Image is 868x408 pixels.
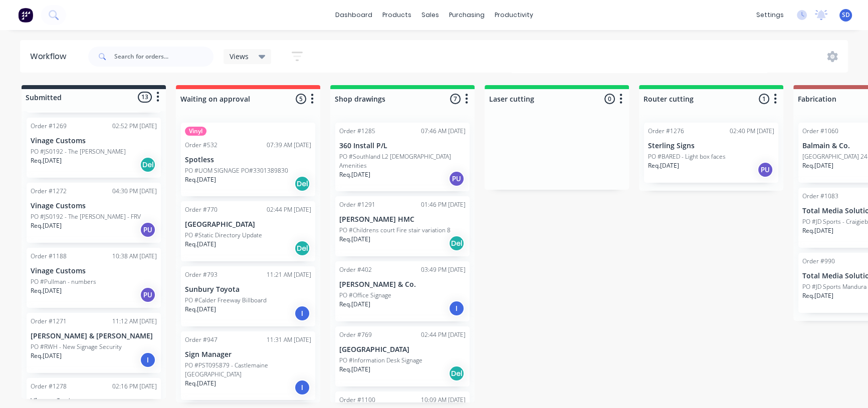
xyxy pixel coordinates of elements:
[140,222,156,238] div: PU
[140,352,156,368] div: I
[31,221,62,230] p: Req. [DATE]
[185,240,216,249] p: Req. [DATE]
[444,8,490,23] div: purchasing
[339,291,391,300] p: PO #Office Signage
[842,11,850,20] span: SD
[802,192,838,201] div: Order #1083
[449,365,465,381] div: Del
[294,305,310,321] div: I
[377,8,416,23] div: products
[185,166,288,175] p: PO #UOM SIGNAGE PO#3301389830
[181,123,315,196] div: VinylOrder #53207:39 AM [DATE]SpotlessPO #UOM SIGNAGE PO#3301389830Req.[DATE]Del
[339,395,375,404] div: Order #1100
[31,147,126,156] p: PO #JS0192 - The [PERSON_NAME]
[185,127,206,136] div: Vinyl
[185,270,218,279] div: Order #793
[802,127,838,136] div: Order #1060
[18,8,33,23] img: Factory
[185,285,311,294] p: Sunbury Toyota
[31,137,157,145] p: Vinage Customs
[27,118,161,178] div: Order #126902:52 PM [DATE]Vinage CustomsPO #JS0192 - The [PERSON_NAME]Req.[DATE]Del
[449,235,465,251] div: Del
[802,257,835,266] div: Order #990
[185,335,218,344] div: Order #947
[31,382,67,391] div: Order #1278
[185,379,216,388] p: Req. [DATE]
[31,286,62,295] p: Req. [DATE]
[112,317,157,326] div: 11:12 AM [DATE]
[339,152,466,170] p: PO #Southland L2 [DEMOGRAPHIC_DATA] Amenities
[31,277,96,286] p: PO #Pullman - numbers
[31,202,157,210] p: Vinage Customs
[421,127,466,136] div: 07:46 AM [DATE]
[339,200,375,209] div: Order #1291
[185,361,311,379] p: PO #PST095879 - Castlemaine [GEOGRAPHIC_DATA]
[140,157,156,173] div: Del
[339,365,370,374] p: Req. [DATE]
[230,51,249,62] span: Views
[421,395,466,404] div: 10:09 AM [DATE]
[185,350,311,359] p: Sign Manager
[267,270,311,279] div: 11:21 AM [DATE]
[730,127,774,136] div: 02:40 PM [DATE]
[185,231,262,240] p: PO #Static Directory Update
[181,331,315,400] div: Order #94711:31 AM [DATE]Sign ManagerPO #PST095879 - Castlemaine [GEOGRAPHIC_DATA]Req.[DATE]I
[112,382,157,391] div: 02:16 PM [DATE]
[114,47,213,67] input: Search for orders...
[185,175,216,184] p: Req. [DATE]
[421,330,466,339] div: 02:44 PM [DATE]
[27,183,161,243] div: Order #127204:30 PM [DATE]Vinage CustomsPO #JS0192 - The [PERSON_NAME] - FRVReq.[DATE]PU
[339,226,451,235] p: PO #Childrens court Fire stair variation 8
[294,379,310,395] div: I
[30,51,71,63] div: Workflow
[31,252,67,261] div: Order #1188
[185,305,216,314] p: Req. [DATE]
[27,248,161,308] div: Order #118810:38 AM [DATE]Vinage CustomsPO #Pullman - numbersReq.[DATE]PU
[339,330,372,339] div: Order #769
[648,161,679,170] p: Req. [DATE]
[140,287,156,303] div: PU
[181,201,315,261] div: Order #77002:44 PM [DATE][GEOGRAPHIC_DATA]PO #Static Directory UpdateReq.[DATE]Del
[421,265,466,274] div: 03:49 PM [DATE]
[416,8,444,23] div: sales
[31,332,157,340] p: [PERSON_NAME] & [PERSON_NAME]
[648,127,684,136] div: Order #1276
[339,235,370,244] p: Req. [DATE]
[31,212,141,221] p: PO #JS0192 - The [PERSON_NAME] - FRV
[185,296,267,305] p: PO #Calder Freeway Billboard
[31,156,62,165] p: Req. [DATE]
[31,397,157,405] p: Vinage Customs
[335,196,470,256] div: Order #129101:46 PM [DATE][PERSON_NAME] HMCPO #Childrens court Fire stair variation 8Req.[DATE]Del
[31,267,157,275] p: Vinage Customs
[339,356,422,365] p: PO #Information Desk Signage
[648,142,774,150] p: Sterling Signs
[757,162,773,178] div: PU
[31,317,67,326] div: Order #1271
[339,142,466,150] p: 360 Install P/L
[751,8,789,23] div: settings
[267,205,311,214] div: 02:44 PM [DATE]
[31,187,67,196] div: Order #1272
[185,141,218,150] div: Order #532
[112,122,157,131] div: 02:52 PM [DATE]
[335,326,470,386] div: Order #76902:44 PM [DATE][GEOGRAPHIC_DATA]PO #Information Desk SignageReq.[DATE]Del
[185,220,311,229] p: [GEOGRAPHIC_DATA]
[31,122,67,131] div: Order #1269
[802,161,833,170] p: Req. [DATE]
[339,127,375,136] div: Order #1285
[185,205,218,214] div: Order #770
[330,8,377,23] a: dashboard
[802,291,833,300] p: Req. [DATE]
[449,171,465,187] div: PU
[27,313,161,373] div: Order #127111:12 AM [DATE][PERSON_NAME] & [PERSON_NAME]PO #RWH - New Signage SecurityReq.[DATE]I
[267,141,311,150] div: 07:39 AM [DATE]
[339,280,466,289] p: [PERSON_NAME] & Co.
[185,156,311,164] p: Spotless
[294,176,310,192] div: Del
[339,265,372,274] div: Order #402
[449,300,465,316] div: I
[112,252,157,261] div: 10:38 AM [DATE]
[31,342,122,351] p: PO #RWH - New Signage Security
[181,266,315,326] div: Order #79311:21 AM [DATE]Sunbury ToyotaPO #Calder Freeway BillboardReq.[DATE]I
[644,123,778,183] div: Order #127602:40 PM [DATE]Sterling SignsPO #BARED - Light box facesReq.[DATE]PU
